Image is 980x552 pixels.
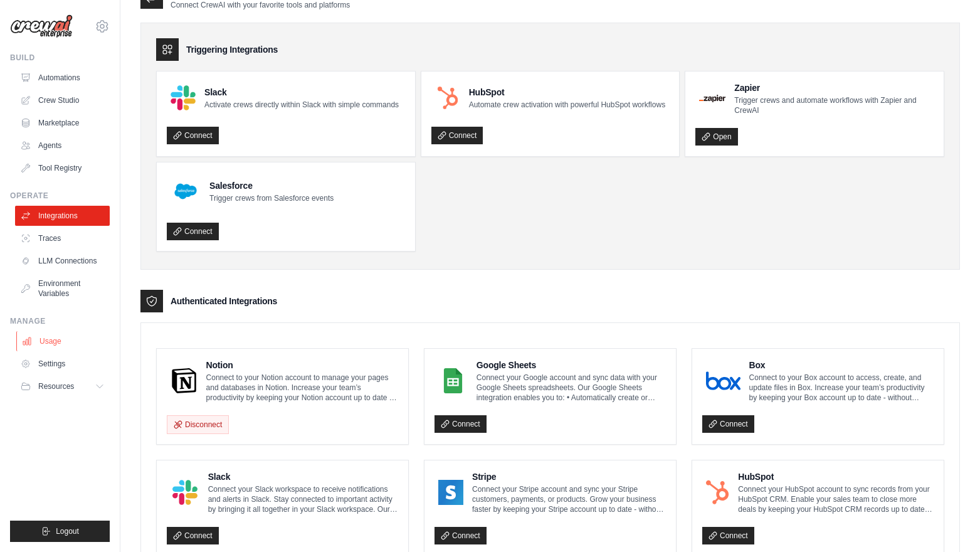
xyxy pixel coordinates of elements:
div: Operate [10,191,110,201]
a: Open [695,128,737,146]
h3: Authenticated Integrations [171,295,277,307]
h4: Slack [204,86,399,98]
h4: Box [749,359,934,371]
button: Logout [10,521,110,542]
p: Connect to your Box account to access, create, and update files in Box. Increase your team’s prod... [749,373,934,403]
img: Stripe Logo [438,480,463,505]
p: Automate crew activation with powerful HubSpot workflows [469,100,665,110]
img: Box Logo [706,368,740,393]
a: Connect [167,223,219,240]
div: Build [10,53,110,63]
a: Usage [16,331,111,351]
a: Tool Registry [15,158,110,178]
a: Connect [167,127,219,144]
img: Slack Logo [171,85,196,110]
p: Trigger crews from Salesforce events [209,193,334,203]
p: Activate crews directly within Slack with simple commands [204,100,399,110]
h4: HubSpot [738,470,934,483]
img: Google Sheets Logo [438,368,468,393]
a: Traces [15,228,110,248]
h4: Zapier [734,82,934,94]
button: Disconnect [167,415,229,434]
h4: Google Sheets [477,359,666,371]
h4: HubSpot [469,86,665,98]
img: HubSpot Logo [435,85,460,110]
p: Connect to your Notion account to manage your pages and databases in Notion. Increase your team’s... [206,373,398,403]
button: Resources [15,376,110,396]
p: Connect your Google account and sync data with your Google Sheets spreadsheets. Our Google Sheets... [477,373,666,403]
h4: Salesforce [209,179,334,192]
a: Connect [702,415,754,433]
p: Connect your HubSpot account to sync records from your HubSpot CRM. Enable your sales team to clo... [738,484,934,514]
img: Salesforce Logo [171,176,201,206]
a: Agents [15,135,110,156]
a: Marketplace [15,113,110,133]
a: Integrations [15,206,110,226]
img: Logo [10,14,73,38]
p: Connect your Stripe account and sync your Stripe customers, payments, or products. Grow your busi... [472,484,666,514]
a: Connect [435,415,487,433]
img: Notion Logo [171,368,198,393]
h4: Slack [208,470,398,483]
a: Connect [702,527,754,544]
a: Connect [431,127,483,144]
h4: Stripe [472,470,666,483]
h4: Notion [206,359,398,371]
img: Slack Logo [171,480,199,505]
img: Zapier Logo [699,95,725,102]
a: Connect [167,527,219,544]
img: HubSpot Logo [706,480,729,505]
div: Manage [10,316,110,326]
a: Environment Variables [15,273,110,304]
a: Automations [15,68,110,88]
a: Connect [435,527,487,544]
a: LLM Connections [15,251,110,271]
span: Resources [38,381,74,391]
a: Crew Studio [15,90,110,110]
p: Connect your Slack workspace to receive notifications and alerts in Slack. Stay connected to impo... [208,484,398,514]
a: Settings [15,354,110,374]
h3: Triggering Integrations [186,43,278,56]
p: Trigger crews and automate workflows with Zapier and CrewAI [734,95,934,115]
span: Logout [56,526,79,536]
